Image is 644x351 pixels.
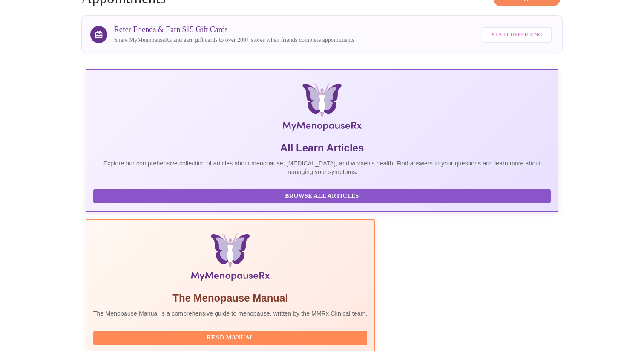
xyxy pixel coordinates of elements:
button: Read Manual [93,331,368,345]
p: Explore our comprehensive collection of articles about menopause, [MEDICAL_DATA], and women's hea... [93,159,551,176]
a: Start Referring [480,23,554,47]
a: Read Manual [93,334,370,341]
img: MyMenopauseRx Logo [164,83,480,134]
h3: Refer Friends & Earn $15 Gift Cards [114,25,354,34]
p: Share MyMenopauseRx and earn gift cards to over 200+ stores when friends complete appointments [114,36,354,44]
h5: The Menopause Manual [93,291,368,305]
span: Read Manual [102,333,359,343]
span: Start Referring [492,30,542,40]
button: Start Referring [483,27,552,43]
p: The Menopause Manual is a comprehensive guide to menopause, written by the MMRx Clinical team. [93,309,368,318]
a: Browse All Articles [93,192,553,199]
img: Menopause Manual [137,233,324,284]
button: Browse All Articles [93,189,551,204]
h5: All Learn Articles [93,141,551,155]
span: Browse All Articles [102,191,542,202]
